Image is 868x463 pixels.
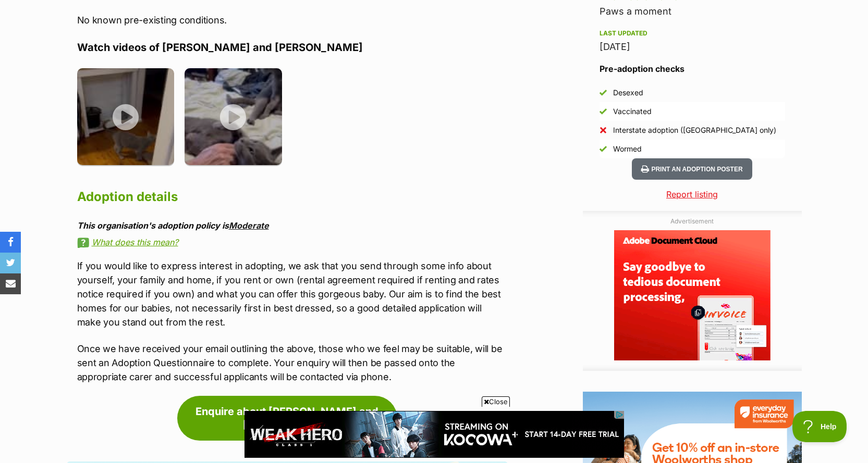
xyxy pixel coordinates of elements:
a: What does this mean? [77,237,508,247]
p: No known pre-existing conditions. [77,13,508,27]
iframe: Advertisement [244,411,624,458]
a: Moderate [229,220,269,231]
a: Report listing [583,188,802,201]
div: [DATE] [600,40,785,54]
div: Paws a moment [600,4,785,19]
p: If you would like to express interest in adopting, we ask that you send through some info about y... [77,259,508,329]
img: No [600,127,607,134]
div: Advertisement [583,211,802,371]
div: Interstate adoption ([GEOGRAPHIC_DATA] only) [613,125,776,135]
div: This organisation's adoption policy is [77,221,508,230]
img: Yes [600,108,607,115]
button: Print an adoption poster [632,158,752,180]
span: Close [482,396,510,407]
img: hfqc0i1v9gzvzeygt02b.jpg [185,68,282,166]
iframe: Advertisement [614,230,771,360]
img: fk1nqzua2q2zvxwer6gr.jpg [77,68,175,166]
div: Last updated [600,29,785,37]
div: Vaccinated [613,106,652,117]
h3: Pre-adoption checks [600,62,785,75]
h4: Watch videos of [PERSON_NAME] and [PERSON_NAME] [77,41,508,54]
div: Desexed [613,87,643,98]
img: Yes [600,145,607,153]
img: Yes [600,89,607,96]
a: Enquire about [PERSON_NAME] and [PERSON_NAME] [177,396,397,441]
p: Once we have received your email outlining the above, those who we feel may be suitable, will be ... [77,342,508,384]
iframe: Help Scout Beacon - Open [792,411,847,442]
h2: Adoption details [77,185,508,208]
div: Wormed [613,144,642,154]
